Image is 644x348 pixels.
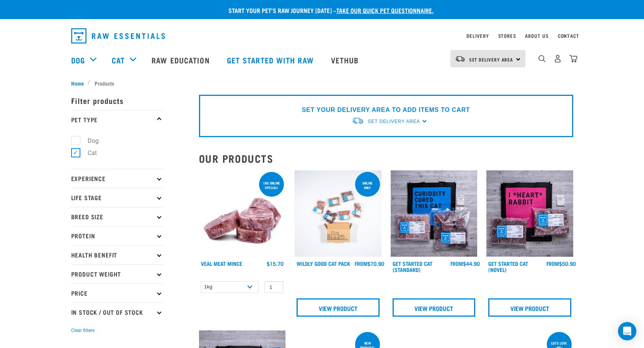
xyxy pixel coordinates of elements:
[71,226,163,245] p: Protein
[486,170,573,257] img: Assortment Of Raw Essential Products For Cats Including, Pink And Black Tote Bag With "I *Heart* ...
[199,152,573,164] h2: Our Products
[71,188,163,207] p: Life Stage
[71,303,163,322] p: In Stock / Out Of Stock
[259,177,284,193] div: 1kg online special!
[323,45,368,75] a: Vethub
[71,110,163,129] p: Pet Type
[71,54,85,66] a: Dog
[554,55,562,63] img: user.png
[201,262,242,265] a: Veal Meat Mince
[525,34,548,37] a: About Us
[450,261,480,267] div: $44.90
[569,55,577,63] img: home-icon@2x.png
[71,264,163,283] p: Product Weight
[71,28,165,44] img: Raw Essentials Logo
[469,58,514,61] span: Set Delivery Area
[75,148,100,158] label: Cat
[498,34,516,37] a: Stores
[71,79,88,87] a: Home
[71,79,573,87] nav: breadcrumbs
[336,8,434,12] a: take our quick pet questionnaire.
[355,261,384,267] div: $70.90
[393,298,476,317] a: View Product
[488,298,571,317] a: View Product
[65,25,579,47] nav: dropdown navigation
[297,262,350,265] a: Wildly Good Cat Pack
[352,117,364,125] img: van-moving.png
[71,91,163,110] p: Filter products
[71,169,163,188] p: Experience
[355,177,380,193] div: ONLINE ONLY
[71,79,84,87] span: Home
[393,262,432,271] a: Get Started Cat (Standard)
[297,298,380,317] a: View Product
[618,322,636,340] div: Open Intercom Messenger
[199,170,286,257] img: 1160 Veal Meat Mince Medallions 01
[488,262,528,271] a: Get Started Cat (Novel)
[546,261,576,267] div: $50.90
[391,170,478,257] img: Assortment Of Raw Essential Products For Cats Including, Blue And Black Tote Bag With "Curiosity ...
[466,34,489,37] a: Delivery
[71,327,95,334] button: Clear filters
[558,34,579,37] a: Contact
[144,45,219,75] a: Raw Education
[267,261,284,267] div: $15.70
[538,55,546,62] img: home-icon-1@2x.png
[71,245,163,264] p: Health Benefit
[455,55,465,62] img: van-moving.png
[295,170,382,257] img: Cat 0 2sec
[75,136,102,146] label: Dog
[112,54,125,66] a: Cat
[71,283,163,303] p: Price
[355,262,367,265] span: FROM
[264,281,284,293] input: 1
[546,262,559,265] span: FROM
[368,119,420,124] span: Set Delivery Area
[302,105,470,115] p: SET YOUR DELIVERY AREA TO ADD ITEMS TO CART
[219,45,323,75] a: Get started with Raw
[450,262,463,265] span: FROM
[71,207,163,226] p: Breed Size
